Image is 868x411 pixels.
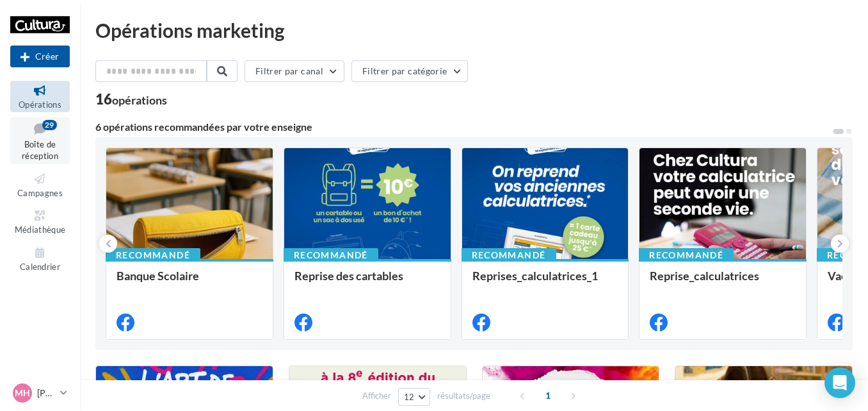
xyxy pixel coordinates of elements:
span: Boîte de réception [22,139,58,162]
span: Opérations [19,99,61,110]
div: Recommandé [462,248,556,262]
span: résultats/page [437,390,490,402]
a: Médiathèque [10,206,70,237]
div: opérations [112,94,167,106]
span: Reprise_calculatrices [650,269,759,283]
a: Boîte de réception29 [10,117,70,164]
div: 6 opérations recommandées par votre enseigne [95,122,832,132]
span: MH [15,387,30,399]
span: Calendrier [20,262,60,272]
div: 16 [95,92,167,106]
span: Banque Scolaire [117,269,199,283]
a: Opérations [10,81,70,112]
span: Reprise des cartables [294,269,403,283]
button: Filtrer par canal [245,60,344,82]
div: Recommandé [639,248,734,262]
div: 29 [42,120,57,130]
a: Calendrier [10,243,70,274]
a: Campagnes [10,169,70,201]
a: MH [PERSON_NAME] [10,381,70,405]
div: Recommandé [284,248,378,262]
span: Médiathèque [15,224,66,235]
span: Campagnes [17,188,63,198]
div: Nouvelle campagne [10,46,70,67]
span: 12 [404,392,415,402]
div: Opérations marketing [95,21,853,40]
span: 1 [538,385,558,406]
p: [PERSON_NAME] [37,387,55,399]
button: 12 [398,388,431,406]
span: Reprises_calculatrices_1 [472,269,598,283]
div: Recommandé [106,248,200,262]
span: Afficher [362,390,391,402]
button: Filtrer par catégorie [351,60,468,82]
div: Open Intercom Messenger [824,367,855,398]
button: Créer [10,46,70,67]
